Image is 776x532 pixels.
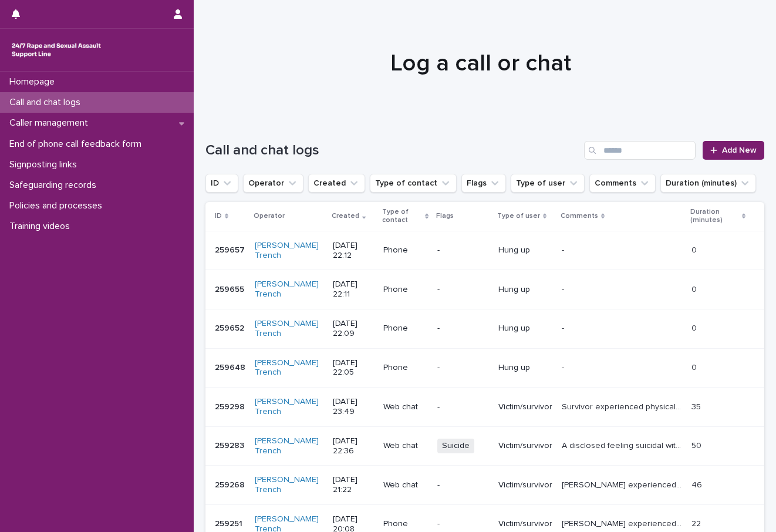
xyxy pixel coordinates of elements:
p: 259657 [215,243,247,255]
p: 259298 [215,400,247,412]
p: 259251 [215,517,245,529]
p: [DATE] 22:09 [333,319,373,339]
p: Hung up [498,363,552,373]
p: Victim/survivor [498,519,552,529]
p: Victim/survivor [498,402,552,412]
p: Caller management [5,117,97,129]
p: 259652 [215,321,247,334]
p: - [562,321,566,334]
p: Robin experienced SV by an older man at a party. Discussed capacity to consent and gave legal def... [562,517,684,529]
p: Web chat [383,441,428,451]
p: Signposting links [5,159,86,170]
button: Type of contact [370,174,457,193]
p: Survivor experienced physical and sexual abuse in their relationship which ended a few years ago.... [562,400,684,412]
p: [DATE] 22:12 [333,241,373,261]
p: 35 [691,400,703,412]
p: Phone [383,363,428,373]
button: Created [308,174,365,193]
p: Web chat [383,402,428,412]
a: [PERSON_NAME] Trench [255,475,323,495]
p: Call and chat logs [5,97,90,108]
a: [PERSON_NAME] Trench [255,280,323,299]
p: Hung up [498,245,552,255]
button: ID [205,174,238,193]
p: Hung up [498,285,552,295]
span: Add New [722,146,757,154]
p: Flags [436,210,454,223]
p: A disclosed feeling suicidal with plan to take own life. Explored feelings, coping, and support o... [562,439,684,451]
p: Phone [383,285,428,295]
p: - [437,285,489,295]
p: 0 [691,361,699,373]
p: - [437,519,489,529]
p: 0 [691,321,699,334]
p: 0 [691,282,699,295]
span: Suicide [437,439,474,453]
tr: 259298259298 [PERSON_NAME] Trench [DATE] 23:49Web chat-Victim/survivorSurvivor experienced physic... [205,388,764,427]
tr: 259655259655 [PERSON_NAME] Trench [DATE] 22:11Phone-Hung up-- 00 [205,270,764,309]
p: - [437,363,489,373]
p: Tracey experienced SV and coerced into relationship when 17 by the father (47years old) of the ch... [562,478,684,490]
p: Duration (minutes) [690,206,739,227]
p: Training videos [5,221,79,232]
p: 259648 [215,361,248,373]
p: Victim/survivor [498,480,552,490]
a: [PERSON_NAME] Trench [255,358,323,378]
p: Type of user [497,210,540,223]
p: 259268 [215,478,247,490]
p: - [562,361,566,373]
img: rhQMoQhaT3yELyF149Cw [9,38,103,62]
p: - [562,282,566,295]
h1: Call and chat logs [205,142,579,159]
tr: 259283259283 [PERSON_NAME] Trench [DATE] 22:36Web chatSuicideVictim/survivorA disclosed feeling s... [205,426,764,466]
p: 259283 [215,439,247,451]
tr: 259648259648 [PERSON_NAME] Trench [DATE] 22:05Phone-Hung up-- 00 [205,348,764,388]
p: 259655 [215,282,247,295]
button: Flags [461,174,506,193]
a: [PERSON_NAME] Trench [255,436,323,456]
p: - [437,402,489,412]
p: Comments [561,210,598,223]
tr: 259268259268 [PERSON_NAME] Trench [DATE] 21:22Web chat-Victim/survivor[PERSON_NAME] experienced S... [205,466,764,505]
p: End of phone call feedback form [5,139,151,150]
a: [PERSON_NAME] Trench [255,319,323,339]
p: 0 [691,243,699,255]
p: [DATE] 22:05 [333,358,373,378]
button: Type of user [511,174,585,193]
p: 50 [691,439,704,451]
input: Search [584,141,696,160]
p: Web chat [383,480,428,490]
p: [DATE] 22:11 [333,280,373,299]
p: - [562,243,566,255]
p: Hung up [498,324,552,334]
button: Comments [589,174,656,193]
p: - [437,480,489,490]
p: Safeguarding records [5,180,106,191]
p: Policies and processes [5,200,112,211]
p: Type of contact [382,206,423,227]
a: [PERSON_NAME] Trench [255,397,323,417]
p: Victim/survivor [498,441,552,451]
p: Created [332,210,359,223]
p: 22 [691,517,703,529]
p: Phone [383,324,428,334]
button: Operator [243,174,303,193]
p: Homepage [5,76,64,87]
a: [PERSON_NAME] Trench [255,241,323,261]
p: Phone [383,245,428,255]
p: Phone [383,519,428,529]
p: [DATE] 22:36 [333,436,373,456]
a: Add New [703,141,764,160]
h1: Log a call or chat [205,49,755,78]
p: ID [215,210,222,223]
tr: 259652259652 [PERSON_NAME] Trench [DATE] 22:09Phone-Hung up-- 00 [205,309,764,348]
button: Duration (minutes) [660,174,756,193]
p: - [437,245,489,255]
p: [DATE] 23:49 [333,397,373,417]
p: Operator [254,210,285,223]
tr: 259657259657 [PERSON_NAME] Trench [DATE] 22:12Phone-Hung up-- 00 [205,231,764,270]
p: [DATE] 21:22 [333,475,373,495]
p: 46 [691,478,704,490]
p: - [437,324,489,334]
